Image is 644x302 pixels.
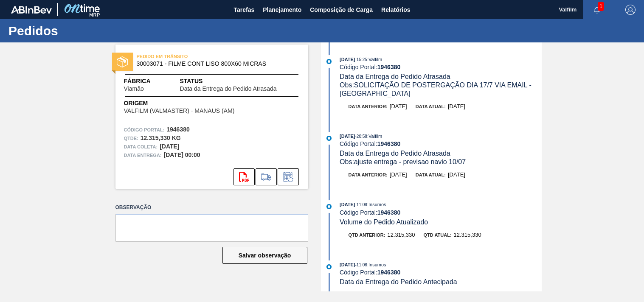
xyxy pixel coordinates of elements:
strong: 1946380 [377,140,401,147]
img: atual [326,204,332,209]
h1: Pedidos [8,26,159,36]
span: Qtd atual: [424,232,452,238]
span: [DATE] [340,134,355,139]
span: Data atual: [416,104,446,109]
span: Volume do Pedido Atualizado [340,218,428,226]
span: Obs: SOLICITAÇÃO DE POSTERGAÇÃO DIA 17/7 VIA EMAIL - [GEOGRAPHIC_DATA] [340,81,533,97]
span: [DATE] [448,103,465,109]
span: [DATE] [448,171,465,178]
span: 30003071 - FILME CONT LISO 800X60 MICRAS [137,61,291,67]
img: Logout [625,5,636,15]
span: Composição de Carga [310,5,373,15]
strong: [DATE] [160,143,179,150]
div: Código Portal: [340,140,541,147]
strong: 12.315,330 KG [141,134,181,141]
span: [DATE] [390,103,407,109]
span: : Valfilm [367,134,382,139]
span: VALFILM (VALMASTER) - MANAUS (AM) [124,108,235,114]
span: [DATE] [340,202,355,207]
strong: 1946380 [377,209,401,216]
div: Código Portal: [340,269,541,276]
span: Data da Entrega do Pedido Antecipada [340,278,457,285]
span: Data anterior: [349,172,388,177]
span: Código Portal: [124,126,165,134]
img: atual [326,264,332,269]
span: [DATE] [462,291,480,298]
span: [DATE] [340,57,355,62]
span: [DATE] [390,171,407,178]
span: Data atual: [416,172,446,177]
span: Origem [124,99,259,108]
div: Abrir arquivo PDF [233,168,255,185]
span: [DATE] [340,262,355,267]
span: Data coleta: [124,143,158,151]
span: : Insumos [367,202,386,207]
strong: 1946380 [377,269,401,276]
span: Data da Entrega do Pedido Atrasada [340,73,450,80]
div: Ir para Composição de Carga [256,168,277,185]
div: Código Portal: [340,64,541,70]
span: Data da Entrega do Pedido Atrasada [180,86,277,92]
strong: [DATE] 00:00 [164,151,200,158]
strong: 1946380 [377,64,401,70]
span: Fábrica [124,77,171,86]
strong: 1946380 [166,126,190,133]
img: TNhmsLtSVTkK8tSr43FrP2fwEKptu5GPRR3wAAAABJRU5ErkJggg== [11,6,52,14]
span: Data inválida [390,291,422,298]
img: atual [326,59,332,64]
span: Qtde : [124,134,138,143]
span: : Valfilm [367,57,382,62]
span: : Insumos [367,262,386,267]
span: Data da Entrega do Pedido Atrasada [340,150,450,157]
span: Tarefas [233,5,254,15]
span: - 11:08 [355,263,367,267]
span: Viamão [124,86,144,92]
span: Qtd anterior: [349,232,385,238]
div: Informar alteração no pedido [278,168,299,185]
span: 12.315,330 [454,232,481,238]
img: atual [326,136,332,141]
button: Notificações [583,4,610,16]
span: PEDIDO EM TRÂNSITO [137,52,256,61]
span: Data anterior: [349,104,388,109]
span: - 11:08 [355,202,367,207]
img: status [117,56,128,67]
button: Salvar observação [222,247,307,264]
span: - 15:25 [355,57,367,62]
div: Código Portal: [340,209,541,216]
span: Obs: ajuste entrega - previsao navio 10/07 [340,158,466,165]
span: Planejamento [263,5,301,15]
span: Relatórios [381,5,410,15]
span: Status [180,77,300,86]
label: Observação [115,201,308,214]
span: Data entrega: [124,151,162,159]
span: 12.315,330 [387,232,415,238]
span: - 20:58 [355,134,367,139]
span: 1 [598,2,604,11]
